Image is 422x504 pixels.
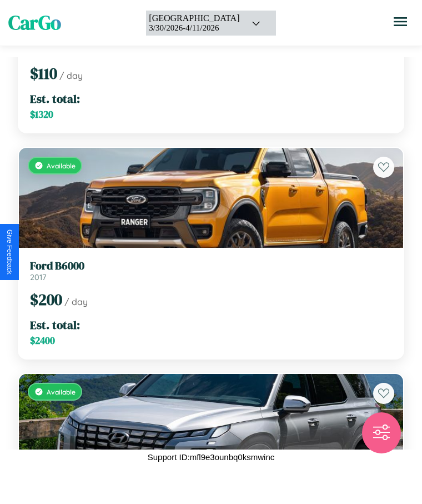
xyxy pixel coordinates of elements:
span: Available [47,162,76,170]
span: $ 2400 [30,334,55,347]
p: Support ID: mfl9e3ounbq0ksmwinc [148,450,274,465]
span: $ 1320 [30,108,53,121]
div: [GEOGRAPHIC_DATA] [149,13,239,23]
span: Est. total: [30,317,80,333]
span: CarGo [8,9,61,36]
span: Est. total: [30,91,80,107]
div: Give Feedback [6,229,13,275]
div: 3 / 30 / 2026 - 4 / 11 / 2026 [149,23,239,33]
span: / day [64,296,88,307]
span: Available [47,388,76,396]
a: Ford B60002017 [30,259,392,282]
span: $ 110 [30,63,57,84]
span: 2017 [30,272,47,282]
span: $ 200 [30,289,62,310]
span: / day [59,70,83,81]
h3: Ford B6000 [30,259,392,272]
